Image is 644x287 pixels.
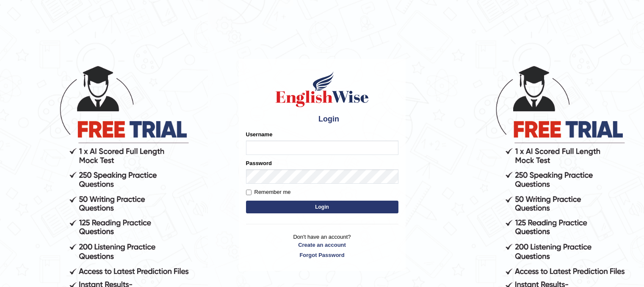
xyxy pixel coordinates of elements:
button: Login [246,201,398,213]
input: Remember me [246,190,252,195]
label: Username [246,130,273,138]
p: Don't have an account? [246,233,398,259]
img: Logo of English Wise sign in for intelligent practice with AI [274,70,370,108]
h4: Login [246,113,398,126]
a: Create an account [246,241,398,249]
label: Password [246,159,272,167]
a: Forgot Password [246,251,398,259]
label: Remember me [246,188,291,196]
